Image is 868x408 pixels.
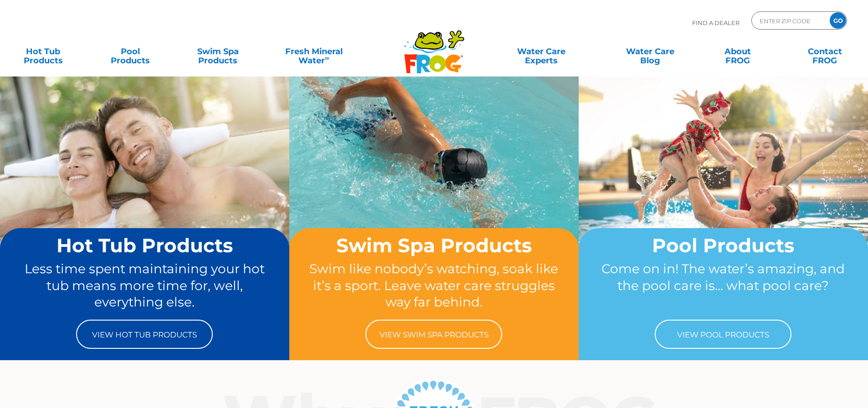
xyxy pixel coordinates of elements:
a: AboutFROG [704,42,771,61]
a: Fresh MineralWater∞ [271,42,356,61]
sup: ∞ [325,54,329,61]
h2: Pool Products [596,235,851,256]
a: Swim SpaProducts [184,42,252,61]
p: Less time spent maintaining your hot tub means more time for, well, everything else. [17,260,272,311]
a: Water CareBlog [616,42,684,61]
a: View Swim Spa Products [365,320,502,349]
p: Come on in! The water’s amazing, and the pool care is… what pool care? [596,260,851,311]
img: home-banner-swim-spa-short [289,76,579,292]
a: Water CareExperts [486,42,596,61]
img: Frog Products Logo [399,18,469,74]
h2: Swim Spa Products [307,235,561,256]
p: Find A Dealer [692,11,740,34]
a: View Pool Products [655,320,791,349]
a: ContactFROG [791,42,859,61]
input: GO [830,12,846,29]
h2: Hot Tub Products [17,235,272,256]
a: View Hot Tub Products [76,320,213,349]
p: Swim like nobody’s watching, soak like it’s a sport. Leave water care struggles way far behind. [307,260,561,311]
a: Hot TubProducts [9,42,77,61]
a: PoolProducts [97,42,164,61]
img: home-banner-pool-short [579,76,868,292]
